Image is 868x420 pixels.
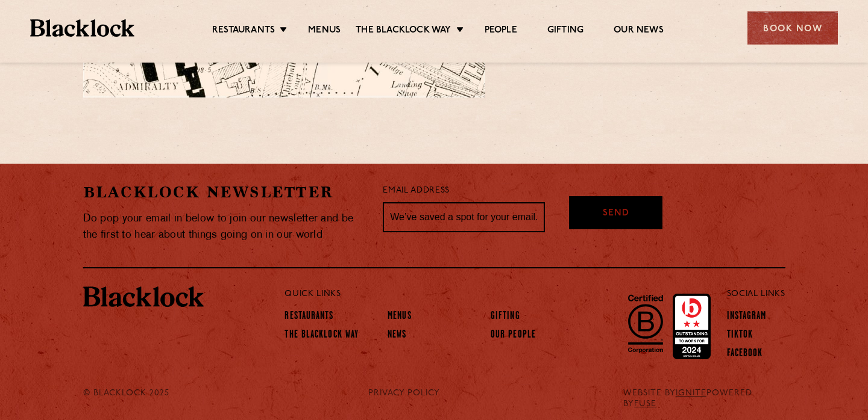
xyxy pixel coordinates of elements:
[603,207,629,221] span: Send
[388,310,412,324] a: Menus
[491,329,536,342] a: Our People
[83,182,365,203] h2: Blacklock Newsletter
[383,184,449,198] label: Email Address
[308,25,341,38] a: Menus
[368,388,440,399] a: PRIVACY POLICY
[356,25,451,38] a: The Blacklock Way
[74,388,194,410] div: © Blacklock 2025
[614,388,794,410] div: WEBSITE BY POWERED BY
[83,286,204,307] img: BL_Textured_Logo-footer-cropped.svg
[30,19,134,37] img: BL_Textured_Logo-footer-cropped.svg
[727,348,763,361] a: Facebook
[212,25,275,38] a: Restaurants
[547,25,583,38] a: Gifting
[727,310,767,324] a: Instagram
[727,329,753,342] a: TikTok
[83,211,365,243] p: Do pop your email in below to join our newsletter and be the first to hear about things going on ...
[621,288,670,360] img: B-Corp-Logo-Black-RGB.svg
[491,310,520,324] a: Gifting
[727,286,785,302] p: Social Links
[285,310,333,324] a: Restaurants
[634,400,656,409] a: FUSE
[383,202,545,232] input: We’ve saved a spot for your email...
[747,11,838,45] div: Book Now
[388,329,406,342] a: News
[485,25,517,38] a: People
[673,294,711,360] img: Accred_2023_2star.png
[676,389,706,398] a: IGNITE
[614,25,664,38] a: Our News
[285,329,359,342] a: The Blacklock Way
[285,286,687,302] p: Quick Links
